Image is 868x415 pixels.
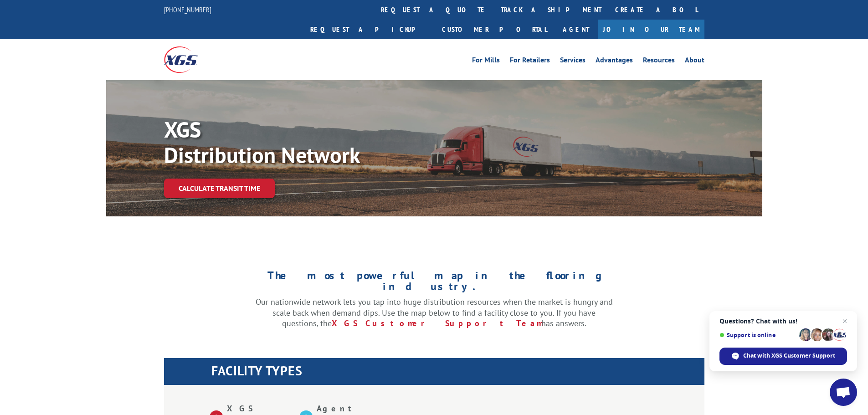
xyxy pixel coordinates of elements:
[435,20,554,39] a: Customer Portal
[560,56,586,67] a: Services
[719,332,796,338] span: Support is online
[211,364,704,382] h1: FACILITY TYPES
[164,5,211,14] a: [PHONE_NUMBER]
[598,20,704,39] a: Join Our Team
[164,117,437,168] p: XGS Distribution Network
[554,20,598,39] a: Agent
[472,56,500,67] a: For Mills
[643,56,675,67] a: Resources
[743,352,835,360] span: Chat with XGS Customer Support
[719,348,847,365] span: Chat with XGS Customer Support
[332,318,541,328] a: XGS Customer Support Team
[596,56,633,67] a: Advantages
[256,270,613,297] h1: The most powerful map in the flooring industry.
[830,379,857,406] a: Open chat
[256,297,613,329] p: Our nationwide network lets you tap into huge distribution resources when the market is hungry an...
[719,318,847,325] span: Questions? Chat with us!
[510,56,550,67] a: For Retailers
[164,179,275,198] a: Calculate transit time
[685,56,704,67] a: About
[303,20,435,39] a: Request a pickup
